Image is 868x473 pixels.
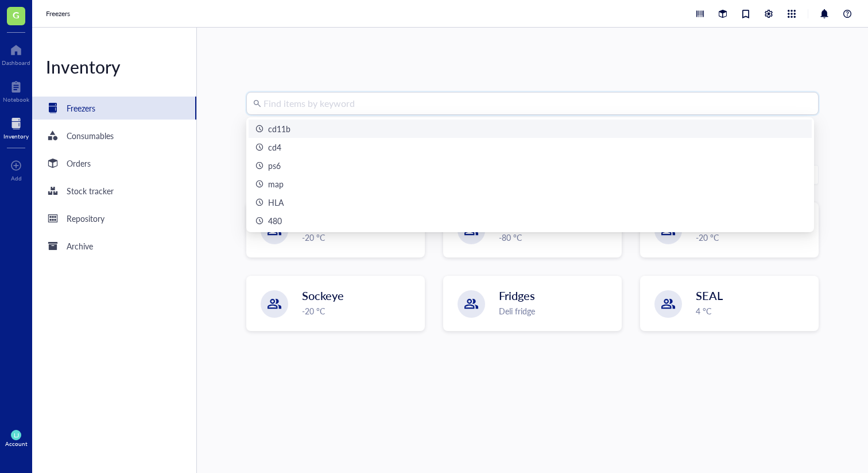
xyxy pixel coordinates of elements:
a: Notebook [3,78,29,103]
div: -80 °C [499,231,614,244]
div: cd4 [268,141,281,153]
span: SEAL [696,287,723,303]
span: G [13,7,20,22]
div: -20 °C [696,231,811,244]
span: Sockeye [302,287,344,303]
a: Freezers [46,8,72,20]
div: Repository [67,212,104,225]
a: Dashboard [2,41,30,66]
a: Inventory [3,114,29,140]
div: 480 [268,214,282,227]
a: Repository [32,207,196,230]
div: cd11b [268,122,290,135]
div: ps6 [268,159,281,172]
div: Archive [67,240,93,252]
div: map [268,178,284,190]
div: HLA [268,196,284,209]
a: Orders [32,152,196,175]
div: -20 °C [302,305,417,317]
span: LJ [14,432,19,439]
div: Deli fridge [499,305,614,317]
a: Archive [32,234,196,257]
a: Stock tracker [32,179,196,202]
div: Inventory [32,55,196,78]
div: Add [11,175,22,182]
div: Freezers [67,102,95,114]
div: Consumables [67,129,114,142]
span: Fridges [499,287,535,303]
a: Consumables [32,124,196,147]
div: 4 °C [696,305,811,317]
div: Notebook [3,96,29,103]
a: Freezers [32,97,196,120]
div: -20 °C [302,231,417,244]
div: Dashboard [2,59,30,66]
div: Inventory [3,133,29,140]
div: Orders [67,157,91,170]
div: Stock tracker [67,184,114,197]
div: Account [5,440,28,447]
